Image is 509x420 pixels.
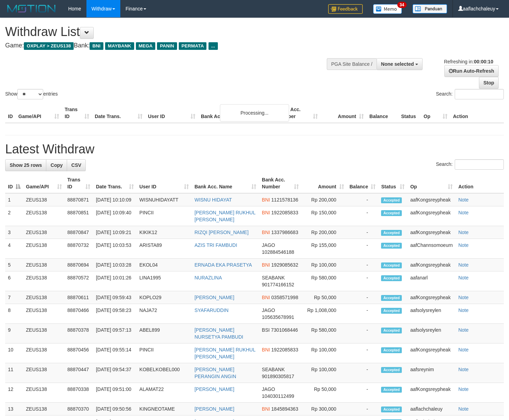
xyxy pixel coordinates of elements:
td: 88870611 [65,291,93,304]
td: Rp 300,000 [302,403,347,415]
a: Note [458,295,469,300]
a: Note [458,347,469,352]
td: - [347,239,379,259]
a: Note [458,367,469,372]
label: Show entries [5,89,58,99]
td: Rp 580,000 [302,324,347,343]
a: Note [458,210,469,215]
span: SEABANK [262,275,285,280]
td: ZEUS138 [23,226,65,239]
span: Accepted [381,347,402,353]
td: LINA1995 [137,271,192,291]
td: [DATE] 09:50:56 [93,403,137,415]
th: Amount: activate to sort column ascending [302,173,347,193]
span: CSV [71,162,81,168]
td: 4 [5,239,23,259]
a: Note [458,262,469,268]
td: 6 [5,271,23,291]
td: - [347,206,379,226]
span: Accepted [381,210,402,216]
span: BNI [262,210,270,215]
td: - [347,403,379,415]
th: User ID [145,103,198,123]
td: Rp 100,000 [302,259,347,271]
td: ALAMAT22 [137,383,192,403]
span: Copy 7301068446 to clipboard [271,327,298,333]
td: Rp 50,000 [302,291,347,304]
span: Copy 105635678991 to clipboard [262,314,294,320]
td: aaflachchaleuy [407,403,455,415]
img: Button%20Memo.svg [373,4,402,14]
td: 88870871 [65,193,93,206]
td: [DATE] 09:58:23 [93,304,137,324]
td: aafKongsreypheak [407,193,455,206]
td: 9 [5,324,23,343]
span: Copy 1337986683 to clipboard [271,230,298,235]
span: SEABANK [262,367,285,372]
td: ZEUS138 [23,403,65,415]
th: Status [398,103,421,123]
span: MAYBANK [105,42,134,50]
td: - [347,304,379,324]
td: [DATE] 10:09:21 [93,226,137,239]
a: Note [458,230,469,235]
td: 7 [5,291,23,304]
a: Run Auto-Refresh [444,65,499,77]
span: Accepted [381,406,402,412]
span: BNI [90,42,103,50]
td: 88870447 [65,363,93,383]
div: Processing... [220,104,289,122]
span: Copy 1922085833 to clipboard [271,347,298,352]
span: Show 25 rows [10,162,42,168]
td: 88870456 [65,343,93,363]
h1: Latest Withdraw [5,142,504,156]
td: WISNUHIDAYATT [137,193,192,206]
span: BNI [262,295,270,300]
span: Copy [50,162,63,168]
th: Game/API [16,103,62,123]
a: Note [458,327,469,333]
span: Copy 1922085833 to clipboard [271,210,298,215]
span: BNI [262,347,270,352]
td: KINGNEOTAME [137,403,192,415]
td: Rp 200,000 [302,193,347,206]
td: - [347,363,379,383]
td: 88870572 [65,271,93,291]
td: aafanarl [407,271,455,291]
td: KOPLO29 [137,291,192,304]
td: Rp 50,000 [302,383,347,403]
td: ZEUS138 [23,343,65,363]
th: Game/API: activate to sort column ascending [23,173,65,193]
td: 88870370 [65,403,93,415]
td: 5 [5,259,23,271]
span: None selected [381,61,414,67]
td: Rp 100,000 [302,363,347,383]
td: Rp 150,000 [302,206,347,226]
a: [PERSON_NAME] NURSETYA PAMBUDI [194,327,243,340]
td: EKOL04 [137,259,192,271]
th: Date Trans.: activate to sort column ascending [93,173,137,193]
th: Action [450,103,504,123]
label: Search: [436,89,504,99]
a: Note [458,275,469,280]
span: Accepted [381,308,402,314]
th: Action [455,173,504,193]
th: ID [5,103,16,123]
span: Accepted [381,328,402,333]
td: ARISTA89 [137,239,192,259]
span: PANIN [157,42,177,50]
th: Amount [321,103,367,123]
span: JAGO [262,307,275,313]
th: Bank Acc. Number [275,103,321,123]
td: 10 [5,343,23,363]
img: panduan.png [413,4,447,14]
th: Op [421,103,450,123]
td: ZEUS138 [23,304,65,324]
span: 34 [397,2,407,8]
td: - [347,383,379,403]
td: [DATE] 10:01:26 [93,271,137,291]
span: Copy 1845894363 to clipboard [271,406,298,412]
span: Copy 102884546188 to clipboard [262,249,294,255]
a: [PERSON_NAME] [194,386,234,392]
td: 13 [5,403,23,415]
